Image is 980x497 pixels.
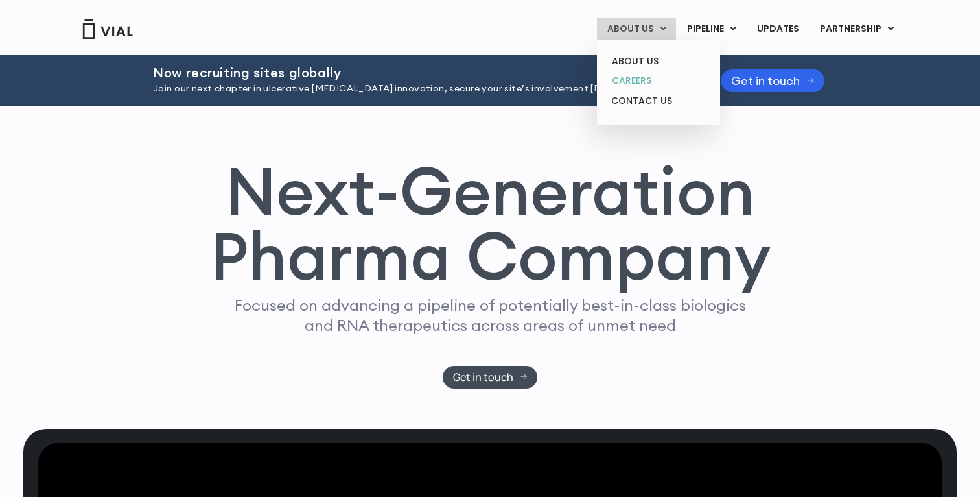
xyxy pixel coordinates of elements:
h2: Now recruiting sites globally [153,66,688,80]
a: ABOUT US [601,51,715,71]
span: Get in touch [453,372,513,382]
a: PARTNERSHIPMenu Toggle [810,18,904,40]
p: Focused on advancing a pipeline of potentially best-in-class biologics and RNA therapeutics acros... [229,295,751,335]
span: Get in touch [731,76,800,86]
a: CONTACT US [601,91,715,112]
a: CAREERS [601,71,715,91]
a: ABOUT USMenu Toggle [597,18,676,40]
img: Vial Logo [82,19,134,39]
p: Join our next chapter in ulcerative [MEDICAL_DATA] innovation, secure your site’s involvement [DA... [153,82,688,96]
h1: Next-Generation Pharma Company [209,158,771,289]
a: Get in touch [721,69,824,92]
a: UPDATES [747,18,809,40]
a: PIPELINEMenu Toggle [677,18,746,40]
a: Get in touch [443,366,538,389]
